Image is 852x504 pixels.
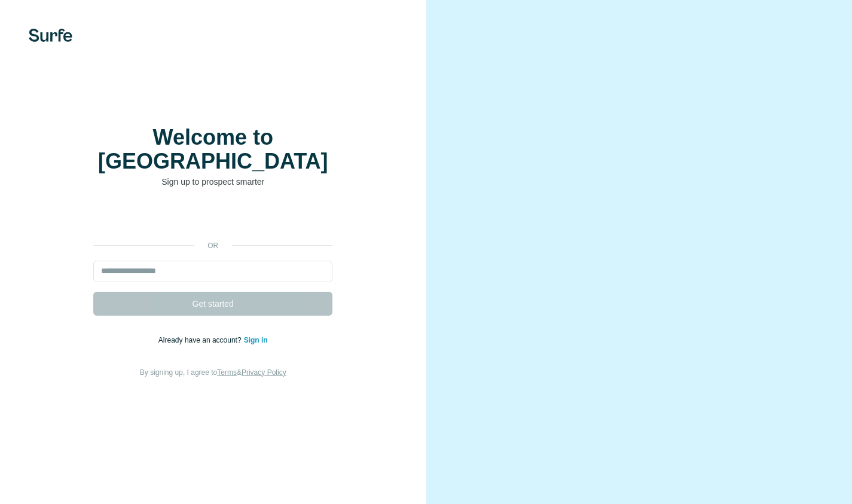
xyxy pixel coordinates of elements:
p: Sign up to prospect smarter [93,176,332,188]
span: Already have an account? [158,336,244,344]
a: Terms [217,368,237,377]
span: By signing up, I agree to & [140,368,286,377]
a: Privacy Policy [242,368,286,377]
a: Sign in [244,336,268,344]
h1: Welcome to [GEOGRAPHIC_DATA] [93,126,332,173]
iframe: Sign in with Google Button [87,206,338,232]
p: or [194,240,232,251]
img: Surfe's logo [29,29,72,42]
